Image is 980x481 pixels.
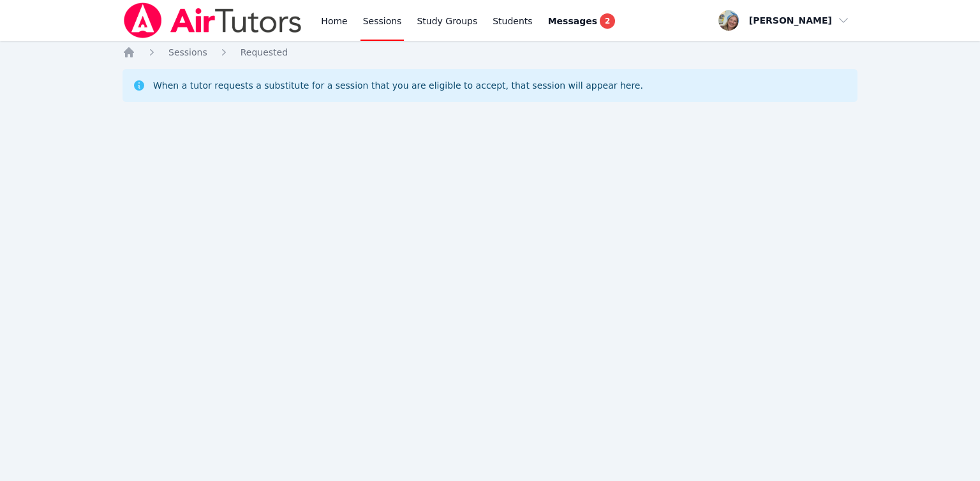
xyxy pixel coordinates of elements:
span: Requested [241,47,288,57]
img: Air Tutors [122,3,303,38]
span: 2 [600,13,615,29]
nav: Breadcrumb [122,46,857,59]
a: Requested [241,46,288,59]
span: Sessions [168,47,207,57]
div: When a tutor requests a substitute for a session that you are eligible to accept, that session wi... [153,79,643,92]
a: Sessions [168,46,207,59]
span: Messages [548,15,597,27]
